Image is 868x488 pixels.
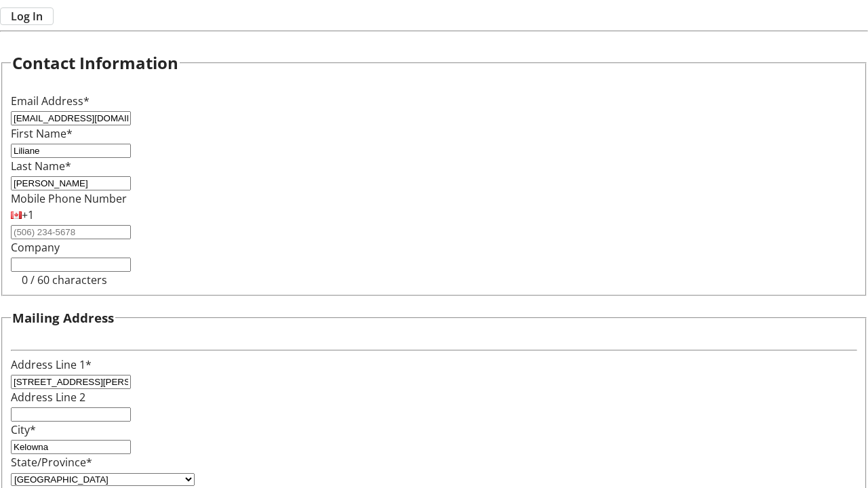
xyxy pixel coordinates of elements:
[11,8,43,24] span: Log In
[11,240,60,255] label: Company
[11,440,131,454] input: City
[12,51,178,75] h2: Contact Information
[11,455,92,470] label: State/Province*
[11,390,85,405] label: Address Line 2
[11,357,92,372] label: Address Line 1*
[22,272,107,287] tr-character-limit: 0 / 60 characters
[11,422,36,437] label: City*
[11,375,131,389] input: Address
[11,94,90,108] label: Email Address*
[11,126,73,141] label: First Name*
[11,159,71,174] label: Last Name*
[11,191,127,206] label: Mobile Phone Number
[12,308,114,327] h3: Mailing Address
[11,225,131,239] input: (506) 234-5678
